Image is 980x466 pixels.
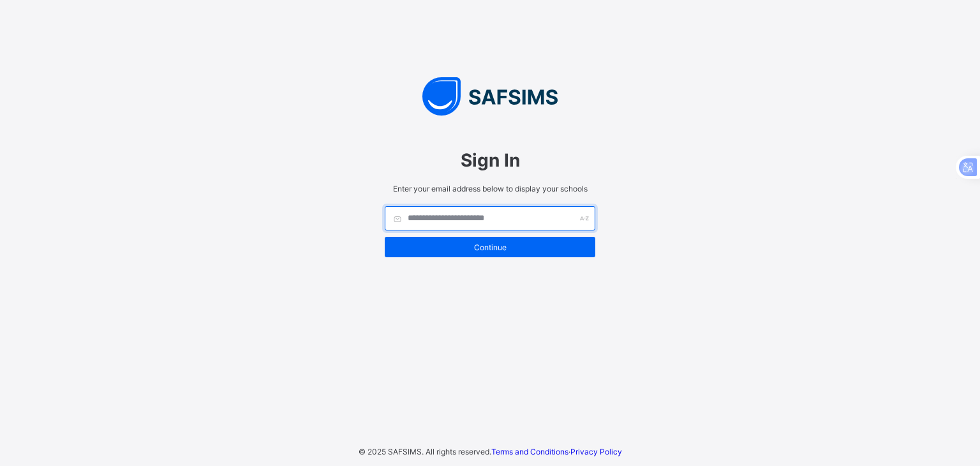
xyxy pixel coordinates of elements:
[394,243,586,252] span: Continue
[491,447,568,456] a: Terms and Conditions
[491,447,622,456] span: ·
[385,184,595,193] span: Enter your email address below to display your schools
[570,447,622,456] a: Privacy Policy
[372,77,608,116] img: SAFSIMS Logo
[385,149,595,171] span: Sign In
[359,447,491,456] span: © 2025 SAFSIMS. All rights reserved.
